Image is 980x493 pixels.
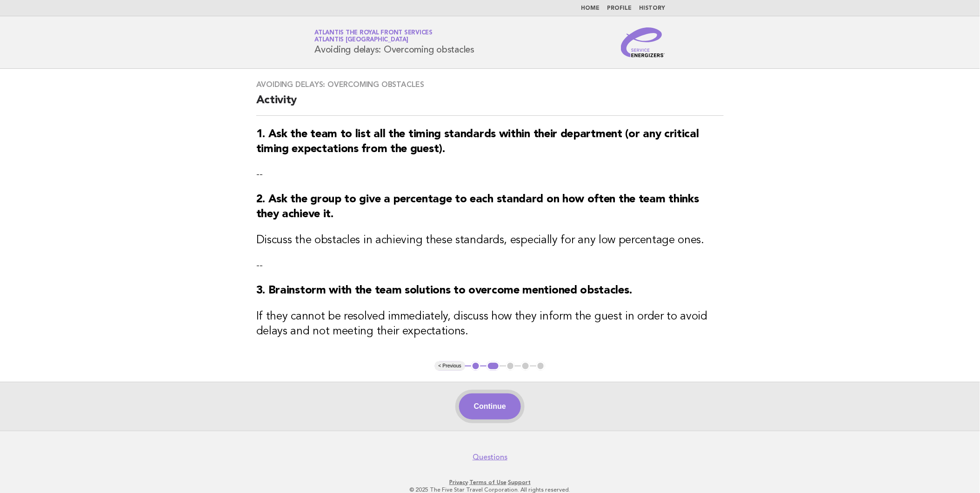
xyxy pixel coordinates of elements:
[256,80,724,89] h3: Avoiding delays: Overcoming obstacles
[607,6,632,11] a: Profile
[581,6,600,11] a: Home
[469,479,507,486] a: Terms of Use
[435,361,465,371] button: < Previous
[315,30,433,43] a: Atlantis The Royal Front ServicesAtlantis [GEOGRAPHIC_DATA]
[508,479,531,486] a: Support
[256,309,724,339] h3: If they cannot be resolved immediately, discuss how they inform the guest in order to avoid delay...
[487,361,500,371] button: 2
[256,93,724,116] h2: Activity
[315,37,409,43] span: Atlantis [GEOGRAPHIC_DATA]
[256,168,724,181] p: --
[256,259,724,272] p: --
[256,285,632,296] strong: 3. Brainstorm with the team solutions to overcome mentioned obstacles.
[621,27,666,57] img: Service Energizers
[473,453,507,462] a: Questions
[459,393,521,420] button: Continue
[256,233,724,248] h3: Discuss the obstacles in achieving these standards, especially for any low percentage ones.
[449,479,468,486] a: Privacy
[256,194,699,220] strong: 2. Ask the group to give a percentage to each standard on how often the team thinks they achieve it.
[315,30,475,54] h1: Avoiding delays: Overcoming obstacles
[471,361,480,371] button: 1
[256,129,699,155] strong: 1. Ask the team to list all the timing standards within their department (or any critical timing ...
[206,479,775,486] p: · ·
[640,6,666,11] a: History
